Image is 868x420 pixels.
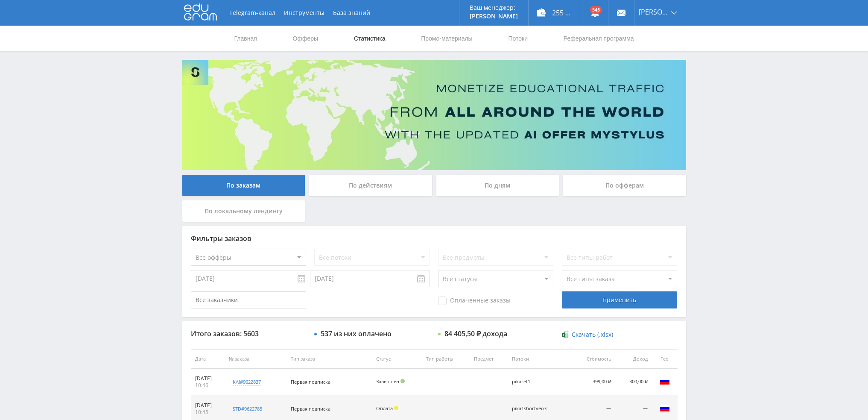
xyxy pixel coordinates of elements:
[195,402,221,409] div: [DATE]
[400,379,405,383] span: Подтвержден
[353,26,386,51] a: Статистика
[292,26,319,51] a: Офферы
[195,375,221,382] div: [DATE]
[191,350,225,369] th: Дата
[470,13,518,20] p: [PERSON_NAME]
[652,350,678,369] th: Гео
[233,379,261,385] div: kai#9622837
[195,409,221,416] div: 10:45
[470,350,508,369] th: Предмет
[571,369,616,396] td: 399,00 ₽
[615,350,652,369] th: Доход
[309,175,432,196] div: По действиям
[562,330,613,339] a: Скачать (.xlsx)
[291,405,330,412] span: Первая подписка
[563,175,686,196] div: По офферам
[376,405,393,411] span: Оплата
[507,26,529,51] a: Потоки
[394,406,398,410] span: Холд
[182,60,686,170] img: Banner
[444,330,507,338] div: 84 405,50 ₽ дохода
[225,350,286,369] th: № заказа
[234,26,258,51] a: Главная
[291,379,330,385] span: Первая подписка
[372,350,422,369] th: Статус
[508,350,571,369] th: Потоки
[191,235,678,242] div: Фильтры заказов
[512,406,550,411] div: pika1shortveo3
[286,350,372,369] th: Тип заказа
[182,200,305,222] div: По локальному лендингу
[660,376,670,386] img: rus.png
[470,4,518,11] p: Ваш менеджер:
[512,379,550,385] div: pikaref1
[376,378,399,385] span: Завершён
[422,350,470,369] th: Тип работы
[562,330,569,338] img: xlsx
[436,175,559,196] div: По дням
[572,331,613,338] span: Скачать (.xlsx)
[191,291,306,308] input: Все заказчики
[660,403,670,413] img: rus.png
[182,175,305,196] div: По заказам
[195,382,221,389] div: 10:46
[420,26,473,51] a: Промо-материалы
[438,297,511,305] span: Оплаченные заказы
[233,405,262,412] div: std#9622785
[562,291,677,308] div: Применить
[191,330,306,338] div: Итого заказов: 5603
[571,350,616,369] th: Стоимость
[639,9,669,15] span: [PERSON_NAME]
[615,369,652,396] td: 300,00 ₽
[563,26,635,51] a: Реферальная программа
[321,330,392,338] div: 537 из них оплачено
